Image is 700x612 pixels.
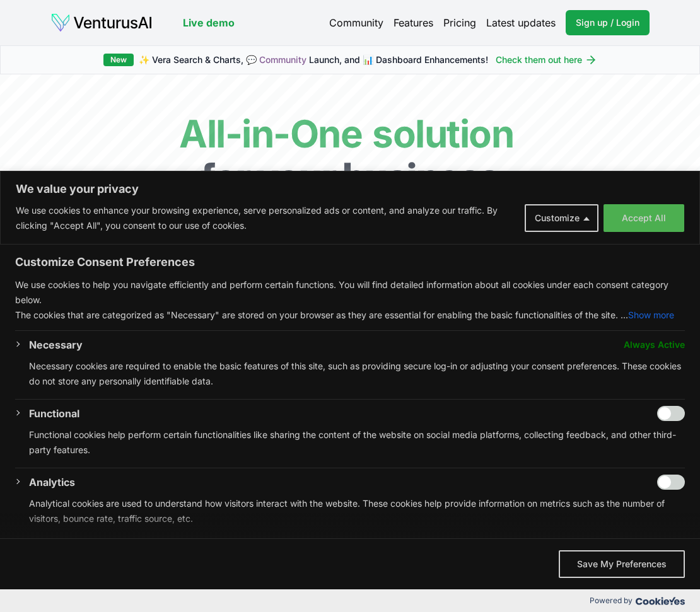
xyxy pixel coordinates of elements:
span: Sign up / Login [576,16,639,29]
button: Analytics [29,475,75,490]
span: Always Active [624,337,685,352]
button: Functional [29,406,79,421]
span: Customize Consent Preferences [15,255,195,270]
a: Latest updates [486,15,556,30]
button: Necessary [29,337,83,352]
a: Check them out here [496,54,597,66]
p: We use cookies to enhance your browsing experience, serve personalized ads or content, and analyz... [16,203,515,233]
button: Accept All [604,204,684,232]
p: We use cookies to help you navigate efficiently and perform certain functions. You will find deta... [15,277,685,308]
a: Live demo [183,15,235,30]
p: Functional cookies help perform certain functionalities like sharing the content of the website o... [29,427,685,458]
button: Show more [628,308,674,323]
p: Necessary cookies are required to enable the basic features of this site, such as providing secur... [29,359,685,389]
p: The cookies that are categorized as "Necessary" are stored on your browser as they are essential ... [15,308,685,323]
a: Sign up / Login [566,10,650,35]
span: ✨ Vera Search & Charts, 💬 Launch, and 📊 Dashboard Enhancements! [139,54,488,66]
img: Cookieyes logo [636,597,685,605]
button: Save My Preferences [559,550,685,578]
p: Analytical cookies are used to understand how visitors interact with the website. These cookies h... [29,496,685,526]
p: We value your privacy [16,182,684,197]
a: Community [329,15,383,30]
a: Features [394,15,433,30]
a: Pricing [443,15,476,30]
input: Enable Functional [657,406,685,421]
button: Customize [525,204,598,232]
img: logo [50,13,153,33]
a: Community [259,54,306,65]
div: New [103,54,134,66]
input: Enable Analytics [657,475,685,490]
